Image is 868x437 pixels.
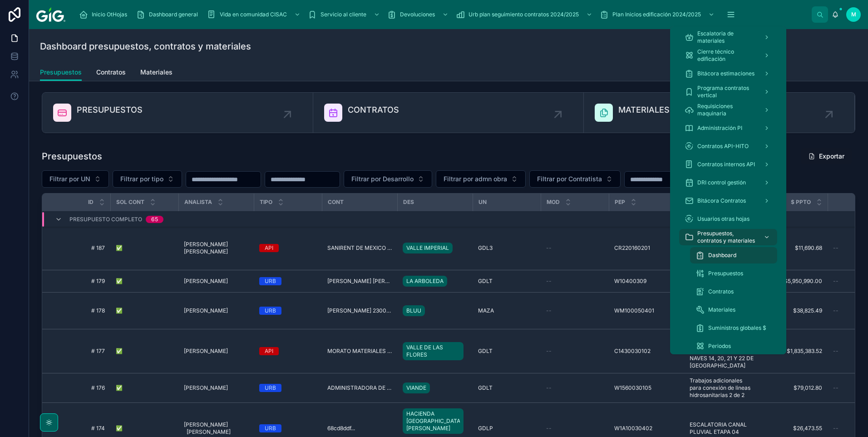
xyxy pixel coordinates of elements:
[697,30,756,45] span: Escalatoria de materiales
[116,307,173,314] a: ✅
[614,425,679,432] a: W1A10030402
[690,302,777,318] a: Materiales
[116,348,123,355] span: ✅
[259,244,316,252] a: API
[708,288,734,295] span: Contratos
[833,244,838,252] span: --
[444,174,507,184] span: Filtrar por admn obra
[327,425,392,432] a: 68cd8ddf...
[478,384,493,392] span: GDLT
[612,11,701,18] span: Plan Inicios edificación 2024/2025
[184,278,248,285] a: [PERSON_NAME]
[765,278,822,285] span: $5,950,990.00
[77,104,143,116] span: PRESUPUESTOS
[406,244,449,252] span: VALLE IMPERIAL
[765,425,822,432] a: $26,473.55
[116,278,123,285] span: ✅
[406,307,421,314] span: BLUU
[478,348,493,355] span: GDLT
[96,64,126,82] a: Contratos
[478,244,493,252] span: GDL3
[184,384,248,392] a: [PERSON_NAME]
[49,174,90,184] span: Filtrar por UN
[801,148,852,164] button: Exportar
[88,199,94,206] span: ID
[265,244,273,252] div: API
[478,278,493,285] span: GDLT
[679,211,777,227] a: Usuarios otras hojas
[344,170,432,188] button: Select Button
[327,384,392,392] span: ADMINISTRADORA DE PROYECTOS INMOBILIARIOS GIG SA DE CV FILIAL 2100000008
[265,384,276,392] div: URB
[53,307,105,314] span: # 178
[765,244,822,252] span: $11,690.68
[679,29,777,45] a: Escalatoria de materiales
[765,307,822,314] span: $38,825.49
[708,343,731,350] span: Periodos
[265,424,276,432] div: URB
[537,174,602,184] span: Filtrar por Contratista
[546,278,603,285] a: --
[92,11,127,18] span: Inicio OtHojas
[833,425,838,432] span: --
[708,324,766,332] span: Suministros globales $
[406,278,444,285] span: LA ARBOLEDA
[765,384,822,392] a: $79,012.80
[478,384,535,392] a: GDLT
[469,11,579,18] span: Urb plan seguimiento contratos 2024/2025
[478,425,535,432] a: GDLP
[690,377,754,399] a: Trabajos adicionales para conexión de lineas hidrosanitarias 2 de 2
[765,348,822,355] span: $1,835,383.52
[327,244,392,252] span: SANIRENT DE MEXICO S.A. DE C.V. 2400001756
[116,199,144,206] span: SOL CONT
[151,216,158,223] div: 65
[53,425,105,432] a: # 174
[670,26,786,354] div: scrollable content
[403,241,467,255] a: VALLE IMPERIAL
[403,340,467,362] a: VALLE DE LAS FLORES
[403,381,467,395] a: VIANDE
[614,278,646,285] span: W10400309
[614,307,654,314] span: WM100050401
[403,199,414,206] span: Des
[697,161,755,168] span: Contratos internos API
[406,344,460,358] span: VALLE DE LAS FLORES
[453,6,597,23] a: Urb plan seguimiento contratos 2024/2025
[328,199,344,206] span: Cont
[327,348,392,355] span: MORATO MATERIALES 2400009515
[73,5,812,25] div: scrollable content
[697,48,756,63] span: Cierre técnico edificación
[348,104,399,116] span: CONTRATOS
[614,348,679,355] a: C1430030102
[614,307,679,314] a: WM100050401
[184,421,248,436] a: [PERSON_NAME] [PERSON_NAME]
[259,277,316,285] a: URB
[546,278,552,285] span: --
[36,7,65,22] img: App logo
[327,307,392,314] span: [PERSON_NAME] 2300002220
[76,6,133,23] a: Inicio OtHojas
[697,84,756,99] span: Programa contratos vertical
[546,425,552,432] span: --
[833,348,838,355] span: --
[546,244,552,252] span: --
[184,384,228,392] span: [PERSON_NAME]
[42,150,102,163] h1: Presupuestos
[697,230,756,244] span: Presupuestos, contratos y materiales
[184,241,248,255] span: [PERSON_NAME] [PERSON_NAME]
[327,425,355,432] span: 68cd8ddf...
[113,170,182,188] button: Select Button
[116,244,123,252] span: ✅
[697,143,749,150] span: Contratos API-HITO
[140,68,173,77] span: Materiales
[690,265,777,282] a: Presupuestos
[53,278,105,285] a: # 179
[614,244,650,252] span: CR220160201
[327,278,392,285] span: [PERSON_NAME] [PERSON_NAME] 2300000284
[833,384,838,392] span: --
[708,270,743,277] span: Presupuestos
[679,65,777,82] a: Bitácora estimaciones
